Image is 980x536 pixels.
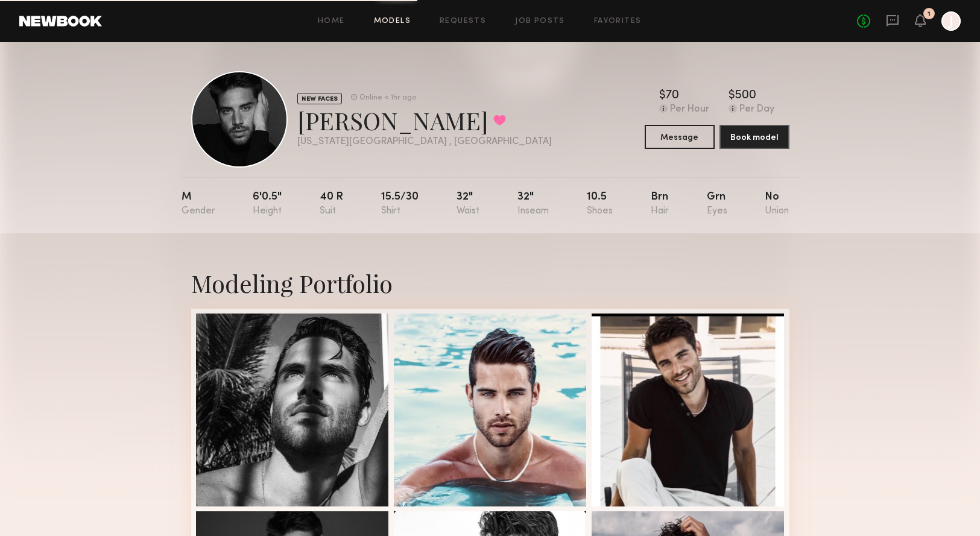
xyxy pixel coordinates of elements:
a: J [941,11,961,31]
div: $ [729,90,735,102]
div: 1 [928,11,931,17]
a: Job Posts [515,17,565,25]
div: 500 [735,90,756,102]
a: Favorites [594,17,642,25]
button: Book model [719,125,789,149]
div: No [765,192,789,216]
div: Per Hour [670,104,709,115]
a: Requests [440,17,486,25]
div: [PERSON_NAME] [297,104,552,136]
div: 10.5 [587,192,613,216]
div: $ [659,90,666,102]
div: Per Day [739,104,774,115]
a: Models [374,17,411,25]
div: [US_STATE][GEOGRAPHIC_DATA] , [GEOGRAPHIC_DATA] [297,137,552,147]
div: 40 r [320,192,343,216]
div: 70 [666,90,679,102]
div: 6'0.5" [253,192,282,216]
button: Message [645,125,715,149]
div: Online < 1hr ago [359,94,416,102]
div: NEW FACES [297,93,342,104]
div: 32" [517,192,549,216]
a: Home [318,17,345,25]
div: Grn [707,192,727,216]
div: M [182,192,215,216]
div: 15.5/30 [381,192,419,216]
div: Modeling Portfolio [191,267,789,299]
div: Brn [651,192,669,216]
div: 32" [457,192,479,216]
